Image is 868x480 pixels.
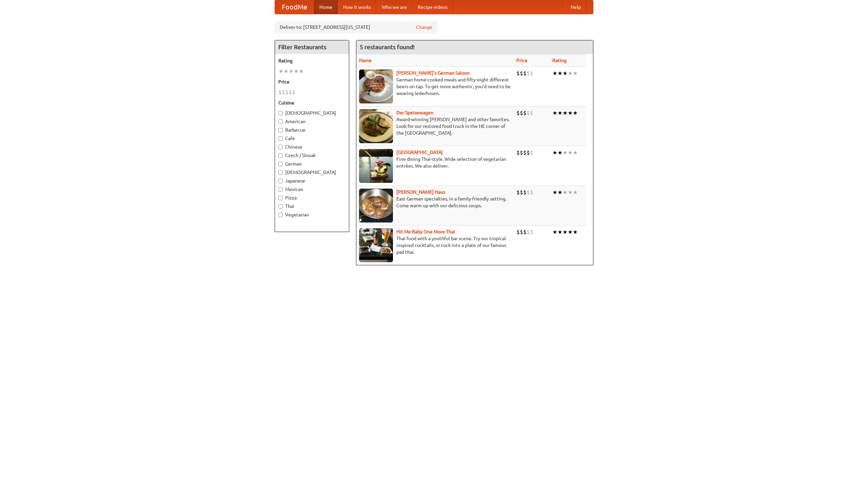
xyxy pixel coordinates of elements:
li: $ [530,149,533,156]
li: $ [278,89,282,96]
li: ★ [557,189,563,196]
label: American [278,118,346,125]
a: FoodMe [275,0,314,14]
input: [DEMOGRAPHIC_DATA] [278,111,283,115]
img: babythai.jpg [359,228,393,262]
a: Change [416,24,432,31]
a: Name [359,58,372,63]
li: $ [516,228,520,236]
a: [PERSON_NAME]'s German Saloon [396,70,470,76]
li: $ [285,89,289,96]
li: ★ [563,149,568,156]
li: $ [520,189,523,196]
h5: Cuisine [278,99,346,106]
li: ★ [563,189,568,196]
li: ★ [573,70,578,77]
a: Der Speisewagen [396,110,433,115]
p: Fine dining Thai-style. Wide selection of vegetarian entrées. We also deliver. [359,156,511,169]
img: satay.jpg [359,149,393,183]
label: Thai [278,203,346,210]
li: ★ [289,68,294,75]
input: Chinese [278,145,283,149]
label: Japanese [278,177,346,184]
li: ★ [573,109,578,117]
li: $ [523,228,527,236]
li: $ [530,228,533,236]
li: ★ [294,68,299,75]
li: $ [523,149,527,156]
li: $ [289,89,292,96]
li: $ [527,189,530,196]
div: Deliver to: [STREET_ADDRESS][US_STATE] [275,21,437,33]
h4: Filter Restaurants [275,40,349,54]
li: $ [516,109,520,117]
label: [DEMOGRAPHIC_DATA] [278,110,346,116]
li: ★ [557,70,563,77]
li: ★ [563,70,568,77]
a: Home [314,0,338,14]
li: $ [527,228,530,236]
label: [DEMOGRAPHIC_DATA] [278,169,346,176]
li: ★ [563,228,568,236]
h5: Price [278,78,346,85]
input: American [278,119,283,124]
li: $ [520,149,523,156]
label: Czech / Slovak [278,152,346,159]
li: ★ [573,228,578,236]
a: Help [565,0,586,14]
li: $ [527,149,530,156]
li: ★ [557,149,563,156]
li: $ [527,70,530,77]
li: $ [516,149,520,156]
label: Chinese [278,143,346,150]
a: Price [516,58,528,63]
input: Vegetarian [278,213,283,217]
p: Award-winning [PERSON_NAME] and other favorites. Look for our restored food truck in the NE corne... [359,116,511,136]
li: ★ [568,109,573,117]
li: ★ [573,189,578,196]
a: Who we are [376,0,412,14]
li: $ [520,228,523,236]
li: $ [527,109,530,117]
p: German home-cooked meals and fifty-eight different beers on tap. To get more authentic, you'd nee... [359,76,511,97]
label: Vegetarian [278,211,346,218]
input: Thai [278,204,283,209]
input: German [278,162,283,166]
li: $ [520,70,523,77]
input: [DEMOGRAPHIC_DATA] [278,170,283,175]
li: ★ [283,68,289,75]
li: ★ [552,149,557,156]
li: $ [516,189,520,196]
li: $ [282,89,285,96]
a: [PERSON_NAME] Haus [396,189,445,195]
li: $ [530,189,533,196]
li: ★ [568,228,573,236]
label: Cafe [278,135,346,142]
li: $ [520,109,523,117]
label: Pizza [278,194,346,201]
a: Rating [552,58,567,63]
label: Barbecue [278,127,346,133]
a: Recipe videos [412,0,453,14]
li: $ [530,109,533,117]
input: Barbecue [278,128,283,132]
li: ★ [552,228,557,236]
li: ★ [552,109,557,117]
input: Cafe [278,136,283,141]
li: ★ [552,70,557,77]
li: ★ [557,228,563,236]
p: Thai food with a youthful bar scene. Try our tropical inspired cocktails, or tuck into a plate of... [359,235,511,255]
li: $ [530,70,533,77]
input: Pizza [278,196,283,200]
a: Hit Me Baby One More Thai [396,229,455,234]
li: $ [292,89,295,96]
input: Japanese [278,179,283,183]
li: $ [516,70,520,77]
li: ★ [278,68,283,75]
li: $ [523,109,527,117]
label: Mexican [278,186,346,193]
